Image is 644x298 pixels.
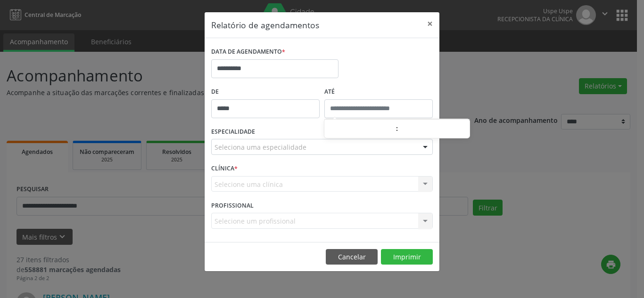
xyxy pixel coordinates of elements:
label: DATA DE AGENDAMENTO [211,45,285,59]
span: : [396,119,398,138]
label: ESPECIALIDADE [211,125,255,139]
label: CLÍNICA [211,161,238,176]
button: Close [421,12,439,35]
input: Minute [398,120,470,139]
label: ATÉ [324,85,433,99]
input: Hour [324,120,396,139]
span: Seleciona uma especialidade [215,142,306,152]
label: De [211,85,320,99]
button: Cancelar [326,249,378,265]
label: PROFISSIONAL [211,198,254,213]
button: Imprimir [381,249,433,265]
h5: Relatório de agendamentos [211,19,319,31]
